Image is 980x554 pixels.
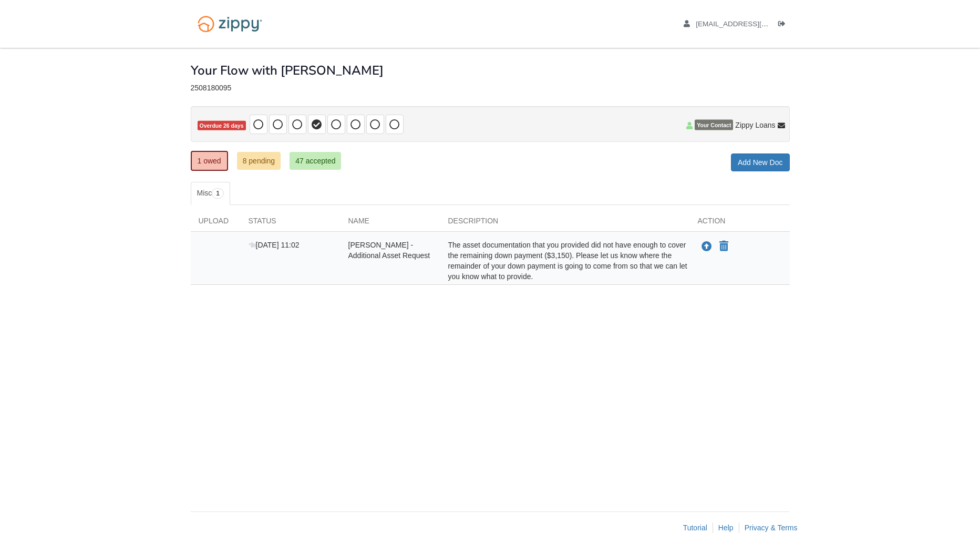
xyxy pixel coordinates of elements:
img: Logo [191,11,269,37]
span: [DATE] 11:02 [249,241,300,249]
a: Misc [191,182,230,205]
a: edit profile [684,20,817,30]
div: Action [690,216,790,231]
span: Your Contact [695,120,733,130]
div: Description [440,216,690,231]
div: Upload [191,216,241,231]
button: Upload Edward Olivares Lopez - Additional Asset Request [700,240,713,253]
h1: Your Flow with [PERSON_NAME] [191,64,384,77]
a: Privacy & Terms [745,524,798,532]
div: The asset documentation that you provided did not have enough to cover the remaining down payment... [440,240,690,282]
a: Help [718,524,734,532]
span: Zippy Loans [735,120,775,130]
span: 1 [212,188,224,199]
a: Tutorial [683,524,707,532]
div: 2508180095 [191,84,790,93]
span: [PERSON_NAME] - Additional Asset Request [348,241,430,260]
div: Status [241,216,341,231]
a: Log out [778,20,790,30]
div: Name [341,216,440,231]
span: eolivares@blueleafresidential.com [696,20,816,28]
a: 1 owed [191,151,228,171]
a: Add New Doc [731,153,790,171]
button: Declare Edward Olivares Lopez - Additional Asset Request not applicable [718,240,729,253]
a: 47 accepted [290,152,341,170]
span: Overdue 26 days [198,121,246,131]
a: 8 pending [237,152,281,170]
